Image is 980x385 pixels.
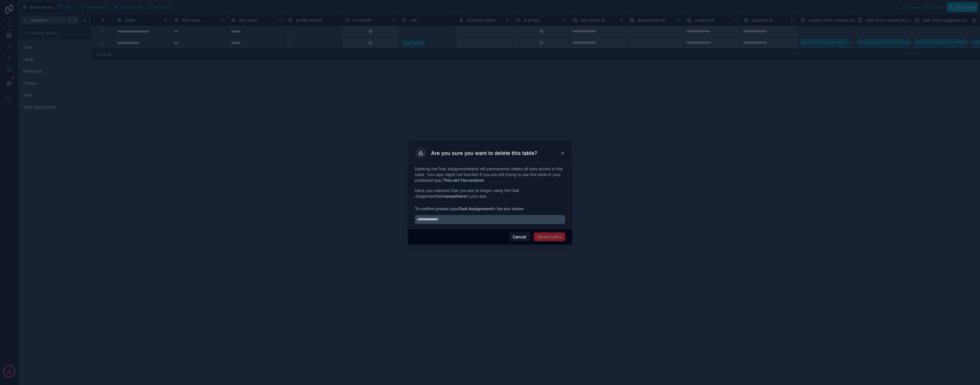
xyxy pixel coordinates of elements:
[431,150,537,157] h3: Are you sure you want to delete this table?
[458,206,492,211] strong: Task Assignment
[509,232,530,241] button: Cancel
[437,166,469,171] em: Task Assignment
[415,188,519,198] em: Task Assignment
[446,194,465,198] strong: anywhere
[415,188,565,199] p: Have you checked that you are no longer using the table in your app
[443,178,484,183] strong: This can't be undone
[415,206,565,212] span: To confirm please type in the box below
[415,166,565,183] p: Deleting the table will permanently delete all data stored in this table. Your app might not func...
